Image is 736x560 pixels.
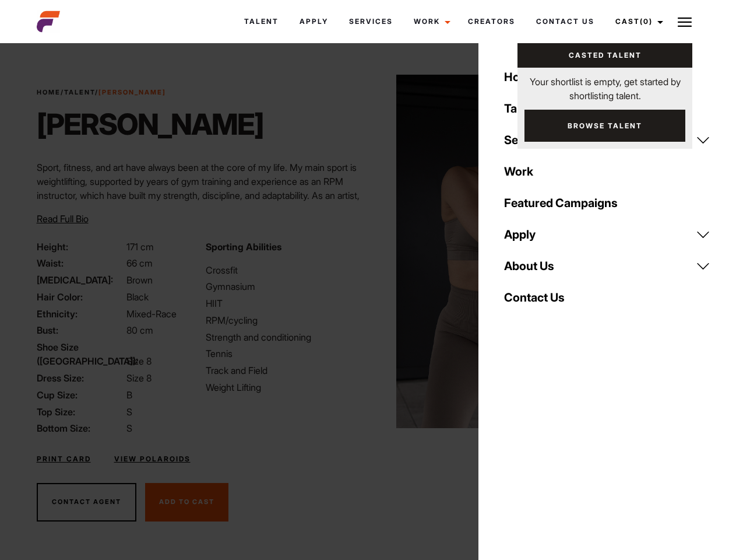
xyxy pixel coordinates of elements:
[497,282,717,313] a: Contact Us
[37,256,124,270] span: Waist:
[37,323,124,337] span: Bust:
[206,346,361,360] li: Tennis
[126,406,132,418] span: S
[37,371,124,385] span: Dress Size:
[37,388,124,402] span: Cup Size:
[640,17,653,26] span: (0)
[126,257,153,269] span: 66 cm
[37,421,124,435] span: Bottom Size:
[517,43,692,68] a: Casted Talent
[497,93,717,124] a: Talent
[126,422,132,434] span: S
[526,6,605,37] a: Contact Us
[126,355,152,367] span: Size 8
[524,110,685,142] a: Browse Talent
[98,88,166,96] strong: [PERSON_NAME]
[37,273,124,287] span: [MEDICAL_DATA]:
[126,274,153,286] span: Brown
[37,307,124,321] span: Ethnicity:
[206,380,361,394] li: Weight Lifting
[126,389,132,401] span: B
[497,61,717,93] a: Home
[234,6,289,37] a: Talent
[37,340,124,368] span: Shoe Size ([GEOGRAPHIC_DATA]):
[126,308,177,320] span: Mixed-Race
[37,213,89,225] span: Read Full Bio
[37,240,124,254] span: Height:
[517,68,692,103] p: Your shortlist is empty, get started by shortlisting talent.
[145,483,228,521] button: Add To Cast
[403,6,457,37] a: Work
[497,187,717,219] a: Featured Campaigns
[37,88,61,96] a: Home
[37,10,60,33] img: cropped-aefm-brand-fav-22-square.png
[678,15,692,29] img: Burger icon
[37,87,166,97] span: / /
[37,454,91,464] a: Print Card
[206,263,361,277] li: Crossfit
[206,363,361,377] li: Track and Field
[497,250,717,282] a: About Us
[126,372,152,384] span: Size 8
[37,290,124,304] span: Hair Color:
[114,454,191,464] a: View Polaroids
[497,156,717,187] a: Work
[339,6,403,37] a: Services
[206,330,361,344] li: Strength and conditioning
[126,324,153,336] span: 80 cm
[206,279,361,293] li: Gymnasium
[497,124,717,156] a: Services
[605,6,670,37] a: Cast(0)
[457,6,526,37] a: Creators
[37,107,263,142] h1: [PERSON_NAME]
[126,241,154,253] span: 171 cm
[206,296,361,310] li: HIIT
[497,219,717,250] a: Apply
[37,212,89,226] button: Read Full Bio
[37,160,361,230] p: Sport, fitness, and art have always been at the core of my life. My main sport is weightlifting, ...
[289,6,339,37] a: Apply
[206,313,361,327] li: RPM/cycling
[37,405,124,419] span: Top Size:
[37,483,136,521] button: Contact Agent
[126,291,149,303] span: Black
[64,88,95,96] a: Talent
[159,498,214,506] span: Add To Cast
[206,241,281,253] strong: Sporting Abilities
